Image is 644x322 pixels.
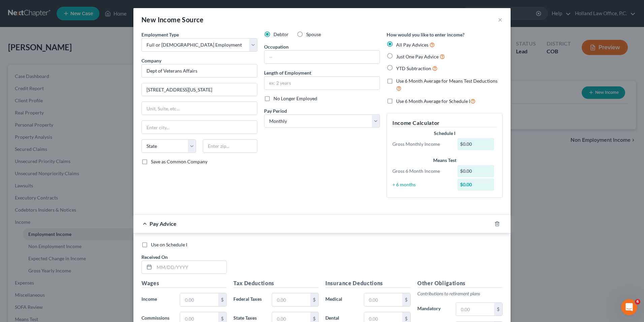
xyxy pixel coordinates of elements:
[456,303,494,316] input: 0.00
[396,78,497,84] span: Use 6 Month Average for Means Test Deductions
[635,299,640,304] span: 6
[151,242,187,247] span: Use on Schedule I
[150,220,176,227] span: Pay Advice
[310,293,318,306] div: $
[417,279,503,288] h5: Other Obligations
[396,98,470,104] span: Use 6 Month Average for Schedule I
[142,102,257,115] input: Unit, Suite, etc...
[306,31,321,37] span: Spouse
[151,159,207,164] span: Save as Common Company
[396,65,431,71] span: YTD Subtraction
[264,77,380,89] input: ex: 2 years
[457,179,494,191] div: $0.00
[273,31,289,37] span: Debtor
[264,108,287,114] span: Pay Period
[218,293,226,306] div: $
[498,16,503,24] button: ×
[621,299,637,315] iframe: Intercom live chat
[233,279,319,288] h5: Tax Deductions
[364,293,402,306] input: 0.00
[142,83,257,96] input: Enter address...
[396,42,428,48] span: All Pay Advices
[142,121,257,134] input: Enter city...
[264,51,380,63] input: --
[141,296,157,302] span: Income
[392,119,497,127] h5: Income Calculator
[402,293,410,306] div: $
[494,303,502,316] div: $
[389,181,454,188] div: ÷ 6 months
[392,157,497,164] div: Means Test
[396,54,439,59] span: Just One Pay Advice
[457,138,494,150] div: $0.00
[272,293,310,306] input: 0.00
[264,69,311,76] label: Length of Employment
[141,15,204,24] div: New Income Source
[230,293,268,306] label: Federal Taxes
[322,293,360,306] label: Medical
[392,130,497,137] div: Schedule I
[141,64,257,78] input: Search company by name...
[417,290,503,297] p: Contributions to retirement plans
[389,141,454,147] div: Gross Monthly Income
[141,58,161,63] span: Company
[264,43,289,50] label: Occupation
[273,96,317,101] span: No Longer Employed
[141,279,227,288] h5: Wages
[154,261,226,274] input: MM/DD/YYYY
[457,165,494,177] div: $0.00
[389,168,454,175] div: Gross 6 Month Income
[414,302,452,316] label: Mandatory
[325,279,411,288] h5: Insurance Deductions
[387,31,464,38] label: How would you like to enter income?
[141,32,179,37] span: Employment Type
[203,139,257,153] input: Enter zip...
[141,254,168,260] span: Received On
[180,293,218,306] input: 0.00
